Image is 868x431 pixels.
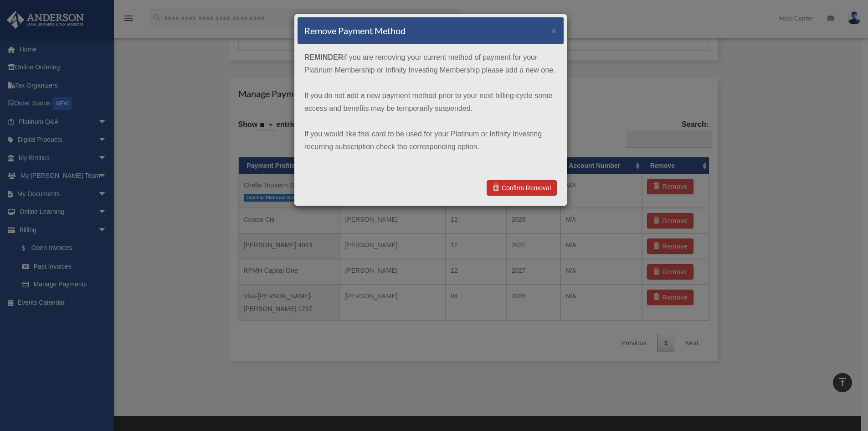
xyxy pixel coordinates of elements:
strong: REMINDER [304,53,343,61]
p: If you would like this card to be used for your Platinum or Infinity Investing recurring subscrip... [304,128,557,153]
h4: Remove Payment Method [304,24,406,37]
a: Confirm Removal [487,180,557,196]
div: if you are removing your current method of payment for your Platinum Membership or Infinity Inves... [298,44,564,173]
button: × [551,26,557,35]
p: If you do not add a new payment method prior to your next billing cycle some access and benefits ... [304,89,557,115]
